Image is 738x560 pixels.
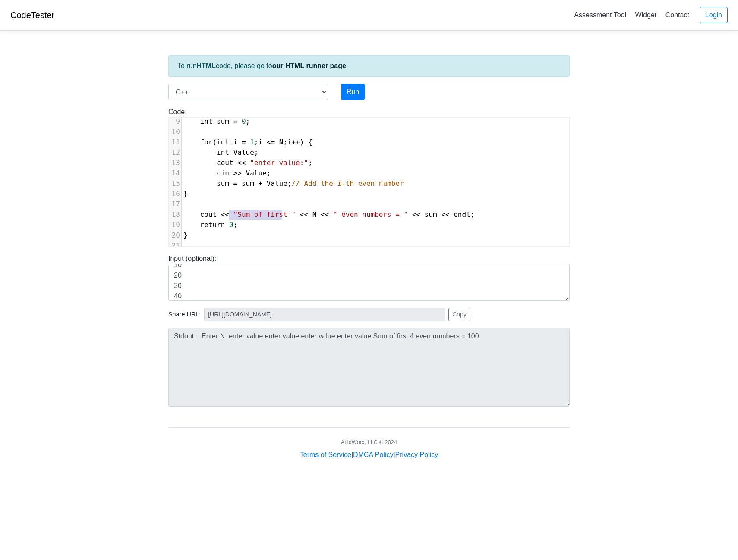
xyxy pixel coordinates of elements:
span: sum [425,210,437,219]
a: Privacy Policy [395,451,438,458]
span: Value [233,148,254,156]
div: 10 [169,127,181,137]
span: sum [217,179,229,188]
span: << [221,210,229,219]
span: sum [217,117,229,125]
span: cout [217,159,233,167]
span: + [258,179,262,188]
div: 19 [169,220,181,230]
div: Code: [162,107,576,247]
span: << [441,210,449,219]
span: int [217,138,229,146]
div: 20 [169,230,181,241]
span: >> [233,169,242,177]
div: 18 [169,210,181,220]
div: 9 [169,116,181,127]
div: Input (optional): [162,253,576,301]
span: sum [242,179,254,188]
div: To run code, please go to . [168,55,570,77]
span: = [242,138,246,146]
div: | | [300,450,438,460]
a: Contact [662,8,693,22]
a: Login [700,7,728,23]
div: 14 [169,168,181,178]
span: ; [183,169,271,177]
span: cin [217,169,229,177]
span: <= [267,138,275,146]
a: our HTML runner page [272,62,346,69]
a: Assessment Tool [571,8,630,22]
span: 0 [242,117,246,125]
a: DMCA Policy [353,451,393,458]
span: Value [246,169,267,177]
span: for [200,138,213,146]
span: cout [200,210,217,219]
span: "enter value:" [250,159,308,167]
span: return [200,221,225,229]
span: << [412,210,420,219]
div: AcidWorx, LLC © 2024 [341,438,397,446]
span: ; [183,159,312,167]
span: i [258,138,262,146]
span: } [183,231,188,239]
span: int [217,148,229,156]
span: = [233,117,238,125]
span: endl [454,210,470,219]
span: int [200,117,213,125]
div: 11 [169,137,181,147]
div: 16 [169,189,181,199]
span: Value [267,179,287,188]
div: 12 [169,147,181,158]
span: N [312,210,317,219]
span: " even numbers = " [333,210,408,219]
span: << [300,210,308,219]
a: Terms of Service [300,451,351,458]
span: = [233,179,238,188]
input: No share available yet [204,308,445,321]
span: 1 [250,138,254,146]
span: ( ; ; ) { [183,138,312,146]
strong: HTML [196,62,215,69]
span: ; [183,117,250,125]
span: i [287,138,292,146]
a: CodeTester [10,10,54,20]
div: 17 [169,199,181,210]
span: 0 [229,221,233,229]
span: i [233,138,238,146]
span: << [321,210,329,219]
span: ; [183,179,404,188]
span: "Sum of first " [233,210,296,219]
span: Share URL: [168,310,201,319]
span: ; [183,148,259,156]
span: << [237,159,246,167]
span: } [183,190,188,198]
button: Copy [448,308,470,321]
button: Run [341,84,365,100]
span: ++ [292,138,300,146]
div: 21 [169,241,181,251]
span: ; [183,210,475,219]
span: N [279,138,284,146]
span: ; [183,221,237,229]
div: 13 [169,158,181,168]
span: // Add the i-th even number [292,179,404,188]
a: Widget [631,8,660,22]
div: 15 [169,178,181,189]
